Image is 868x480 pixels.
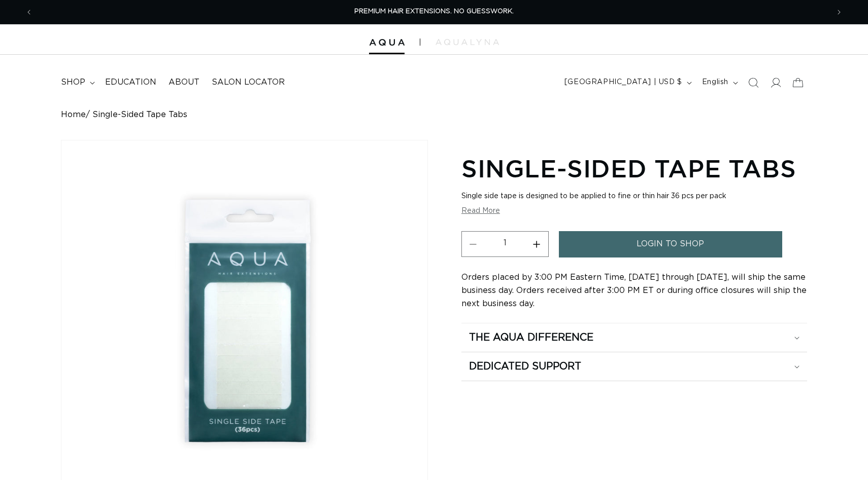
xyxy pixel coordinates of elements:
h1: Single-Sided Tape Tabs [461,153,807,184]
h2: Dedicated Support [469,360,581,373]
a: Home [61,110,86,120]
summary: Search [742,71,764,94]
summary: The Aqua Difference [461,323,807,352]
a: Salon Locator [206,71,291,94]
span: Salon Locator [212,77,285,88]
nav: breadcrumbs [61,110,807,120]
img: Aqua Hair Extensions [369,39,405,46]
h2: The Aqua Difference [469,331,593,344]
span: Education [105,77,156,88]
a: Education [99,71,162,94]
span: Orders placed by 3:00 PM Eastern Time, [DATE] through [DATE], will ship the same business day. Or... [461,273,807,308]
button: English [696,73,742,92]
img: aqualyna.com [436,39,499,45]
summary: Dedicated Support [461,352,807,381]
span: About [169,77,199,88]
span: shop [61,77,85,88]
summary: shop [55,71,99,94]
a: About [162,71,206,94]
button: Next announcement [828,3,850,22]
span: login to shop [637,231,704,257]
a: login to shop [559,231,782,257]
button: [GEOGRAPHIC_DATA] | USD $ [558,73,696,92]
span: English [702,77,728,88]
button: Read More [461,207,500,215]
div: Single side tape is designed to be applied to fine or thin hair 36 pcs per pack [461,192,807,201]
span: [GEOGRAPHIC_DATA] | USD $ [564,77,682,88]
span: Single-Sided Tape Tabs [92,110,187,120]
span: PREMIUM HAIR EXTENSIONS. NO GUESSWORK. [354,8,514,15]
button: Previous announcement [18,3,40,22]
